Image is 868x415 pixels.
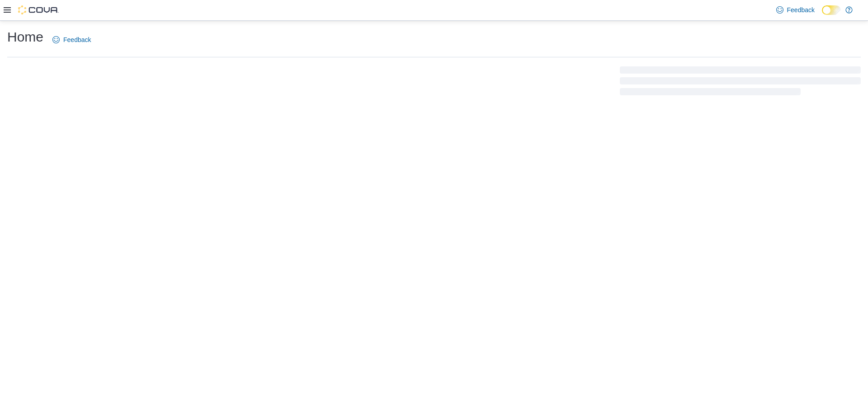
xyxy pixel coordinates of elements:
[620,68,861,97] span: Loading
[49,31,94,49] a: Feedback
[63,35,91,44] span: Feedback
[18,5,59,14] img: Cova
[822,15,822,15] span: Dark Mode
[7,28,43,46] h1: Home
[773,1,818,19] a: Feedback
[822,5,841,15] input: Dark Mode
[787,5,815,14] span: Feedback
